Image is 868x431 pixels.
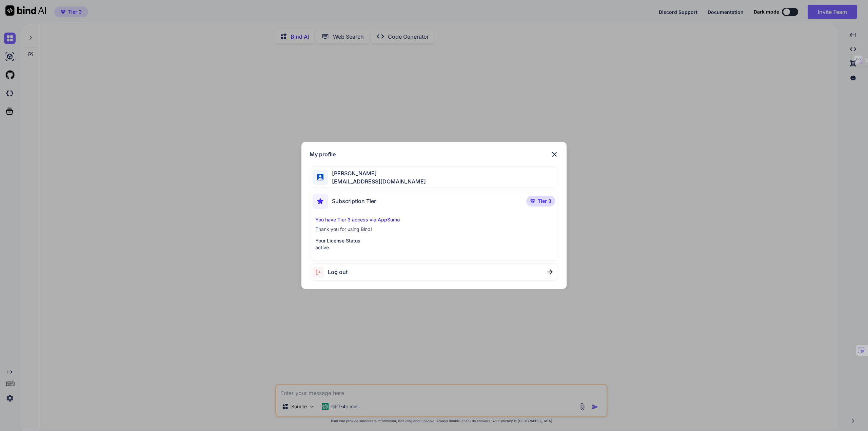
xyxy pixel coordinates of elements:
[315,226,553,233] p: Thank you for using Bind!
[313,267,328,278] img: logout
[332,197,376,205] span: Subscription Tier
[313,194,328,209] img: subscription
[317,174,323,180] img: profile
[547,269,553,275] img: close
[328,169,426,177] span: [PERSON_NAME]
[530,199,535,203] img: premium
[315,216,553,223] p: You have Tier 3 access via AppSumo
[328,268,348,276] span: Log out
[315,244,553,251] p: active
[538,198,551,204] span: Tier 3
[310,150,336,158] h1: My profile
[550,150,558,158] img: close
[315,237,553,244] p: Your License Status
[328,177,426,185] span: [EMAIL_ADDRESS][DOMAIN_NAME]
